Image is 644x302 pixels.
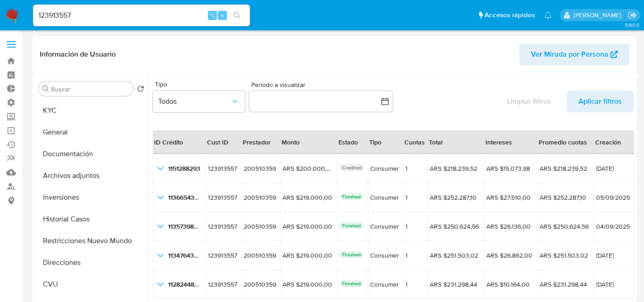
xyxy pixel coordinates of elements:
[33,10,250,21] input: Buscar usuario o caso...
[35,165,148,187] button: Archivos adjuntos
[51,85,130,93] input: Buscar
[228,9,246,22] button: search-icon
[531,43,608,65] span: Ver Mirada por Persona
[519,43,630,65] button: Ver Mirada por Persona
[573,11,625,19] p: facundo.marin@mercadolibre.com
[221,11,224,19] span: s
[484,10,535,20] span: Accesos rápidos
[209,11,216,19] span: ⌥
[35,187,148,208] button: Inversiones
[42,85,49,92] button: Buscar
[35,121,148,143] button: General
[137,85,144,95] button: Volver al orden por defecto
[35,230,148,252] button: Restricciones Nuevo Mundo
[40,50,116,59] h1: Información de Usuario
[35,273,148,295] button: CVU
[35,208,148,230] button: Historial Casos
[35,252,148,273] button: Direcciones
[35,100,148,121] button: KYC
[628,10,637,20] a: Salir
[35,143,148,165] button: Documentación
[544,11,552,19] a: Notificaciones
